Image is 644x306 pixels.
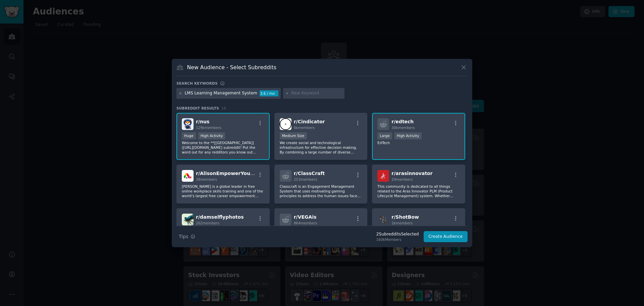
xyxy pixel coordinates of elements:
span: r/ Cindicator [294,119,325,124]
p: Classcraft is an Engagement Management System that uses motivating gaming principles to address t... [280,184,362,198]
div: Medium Size [280,132,307,139]
span: Subreddit Results [176,106,219,111]
h3: Search keywords [176,81,218,86]
div: 160k Members [376,237,419,242]
span: r/ edtech [391,119,414,124]
span: r/ VEGAis [294,214,317,220]
img: damselflyphotos [182,214,194,225]
p: EdTech [377,140,460,145]
div: High Activity [198,132,225,139]
div: High Activity [394,132,422,139]
div: 3.6 / mo [260,90,278,96]
h3: New Audience - Select Subreddits [187,64,276,71]
img: Cindicator [280,118,291,130]
div: 2 Subreddit s Selected [376,231,419,237]
div: LMS Learning Management System [185,90,257,96]
input: New Keyword [291,90,342,96]
span: r/ nus [196,119,209,124]
span: 262 members [196,221,219,225]
img: nus [182,118,194,130]
span: 864 members [294,221,317,225]
span: r/ ClassCraft [294,171,325,176]
p: This community is dedicated to all things related to the Aras Innovator PLM (Product Lifecycle Ma... [377,184,460,198]
p: [PERSON_NAME] is a global leader in free online workplace skills training and one of the world’s ... [182,184,264,198]
span: Tips [179,233,188,240]
div: Huge [182,132,196,139]
button: Create Audience [424,231,468,243]
button: Tips [176,231,198,243]
img: ShotBow [377,214,389,225]
span: 16 [221,106,226,110]
p: Welcome to the **[[GEOGRAPHIC_DATA]]([URL][DOMAIN_NAME] subreddit! Put the word out for any reddi... [182,140,264,155]
div: Large [377,132,392,139]
span: 253 members [294,177,317,181]
span: r/ ShotBow [391,214,419,220]
span: r/ arasinnovator [391,171,432,176]
span: r/ AlisonEmpowerYourself [196,171,262,176]
span: r/ damselflyphotos [196,214,244,220]
img: arasinnovator [377,170,389,182]
span: 2k members [391,221,413,225]
p: We create social and technological infrastructure for effective decision making. By combining a l... [280,140,362,155]
span: 29 members [391,177,413,181]
span: 30k members [391,126,415,130]
img: AlisonEmpowerYourself [182,170,194,182]
span: 38 members [196,177,217,181]
span: 6k members [294,126,315,130]
span: 129k members [196,126,221,130]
